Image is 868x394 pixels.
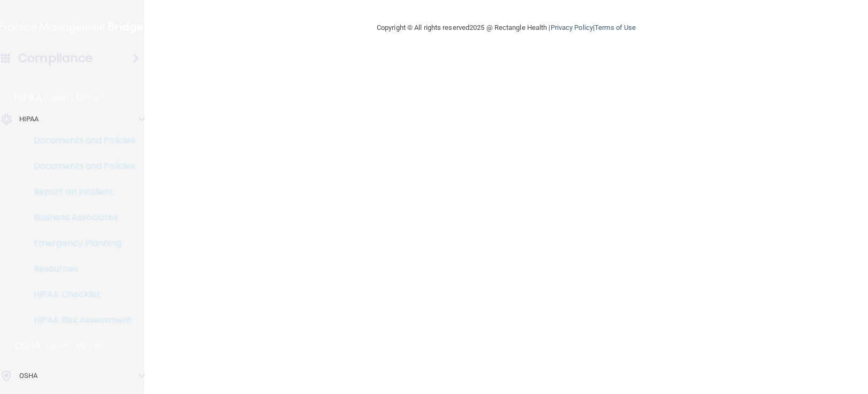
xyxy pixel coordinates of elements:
a: Privacy Policy [551,24,593,32]
p: Learn More! [47,91,104,104]
p: Learn More! [47,339,103,352]
div: Copyright © All rights reserved 2025 @ Rectangle Health | | [311,11,702,45]
p: Resources [7,264,153,274]
a: Terms of Use [595,24,636,32]
p: Business Associates [7,212,153,223]
p: Report an Incident [7,187,153,197]
h4: Compliance [18,51,93,66]
p: Emergency Planning [7,238,153,249]
p: OSHA [19,369,37,382]
p: Documents and Policies [7,135,153,146]
p: OSHA [14,339,41,352]
p: HIPAA [14,91,42,104]
p: HIPAA Risk Assessment [7,315,153,326]
p: Documents and Policies [7,161,153,172]
p: HIPAA Checklist [7,289,153,300]
p: HIPAA [19,113,39,126]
